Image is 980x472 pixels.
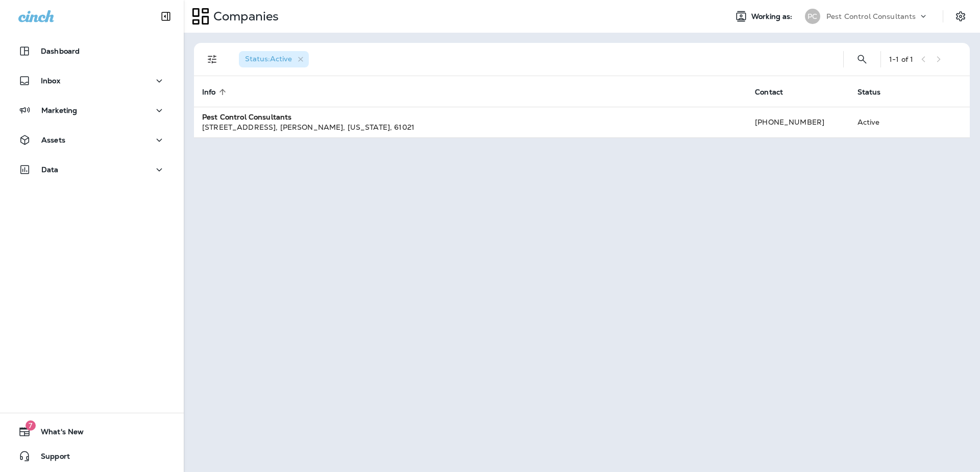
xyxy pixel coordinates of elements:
[755,87,796,97] span: Contact
[41,136,65,144] p: Assets
[805,9,820,24] div: PC
[209,9,279,24] p: Companies
[41,106,77,114] p: Marketing
[826,12,916,20] p: Pest Control Consultants
[202,122,739,132] div: [STREET_ADDRESS] , [PERSON_NAME] , [US_STATE] , 61021
[202,87,229,97] span: Info
[41,166,59,174] p: Data
[239,51,309,67] div: Status:Active
[889,55,913,63] div: 1 - 1 of 1
[202,88,216,97] span: Info
[849,107,915,137] td: Active
[755,88,783,97] span: Contact
[41,47,80,55] p: Dashboard
[10,100,174,121] button: Marketing
[202,112,291,122] strong: Pest Control Consultants
[245,54,292,63] span: Status : Active
[751,12,795,21] span: Working as:
[857,88,881,97] span: Status
[10,130,174,150] button: Assets
[10,41,174,61] button: Dashboard
[31,428,84,440] span: What's New
[951,7,970,26] button: Settings
[152,6,180,27] button: Collapse Sidebar
[852,49,872,69] button: Search Companies
[857,87,894,97] span: Status
[10,421,174,442] button: 7What's New
[747,107,849,137] td: [PHONE_NUMBER]
[10,159,174,180] button: Data
[41,77,60,85] p: Inbox
[10,70,174,91] button: Inbox
[31,452,70,464] span: Support
[26,420,36,431] span: 7
[10,446,174,466] button: Support
[202,49,223,69] button: Filters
